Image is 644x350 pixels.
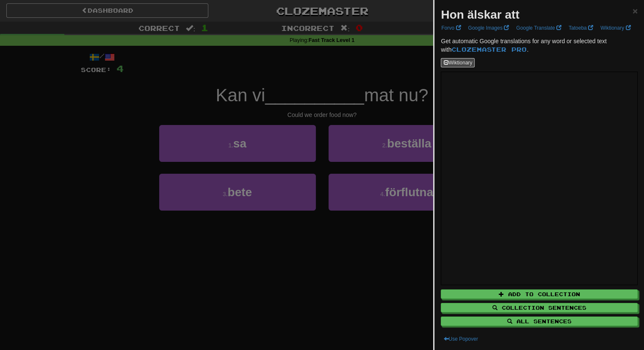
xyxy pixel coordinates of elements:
[441,317,638,326] button: All Sentences
[566,23,596,33] a: Tatoeba
[598,23,633,33] a: Wiktionary
[633,6,638,15] button: Close
[439,23,463,33] a: Forvo
[441,289,638,299] button: Add to Collection
[633,6,638,16] span: ×
[514,23,564,33] a: Google Translate
[441,58,475,67] button: Wiktionary
[465,23,511,33] a: Google Images
[441,37,638,54] p: Get automatic Google translations for any word or selected text with .
[441,334,480,344] button: Use Popover
[441,8,519,21] strong: Hon älskar att
[451,46,527,53] a: Clozemaster Pro
[441,303,638,312] button: Collection Sentences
